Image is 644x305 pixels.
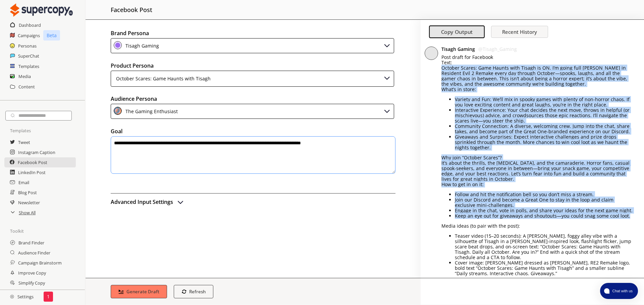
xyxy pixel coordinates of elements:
button: Refresh [174,285,214,298]
h2: Advanced Input Settings [111,197,173,207]
img: Open [176,198,184,206]
a: Show All [19,208,36,218]
a: Instagram Caption [18,147,55,157]
a: Personas [18,41,37,51]
b: Refresh [189,289,206,295]
p: Beta [43,30,60,41]
img: Close [383,74,391,82]
h2: Brand Persona [111,28,395,38]
img: Close [383,107,391,115]
button: advanced-inputs [111,197,184,207]
a: Dashboard [19,20,41,30]
li: Interactive Experience: Your chat decides the next move, throws in helpful (or mischievous) advic... [455,107,634,124]
a: SuperChat [18,51,39,61]
button: Copy Output [429,26,485,39]
li: Join our Discord and become a Great One to stay in the loop and claim exclusive mini-challenges. [455,197,634,208]
h2: facebook post [111,3,152,16]
li: Engage in the chat, vote in polls, and share your ideas for the next game night. [455,208,634,213]
button: atlas-launcher [600,283,638,299]
h2: Audience Persona [111,94,395,104]
p: 1 [47,294,50,299]
div: October Scares: Game Haunts with Tisagh [114,74,211,84]
a: Email [18,177,29,187]
li: Giveaways and Surprises: Expect interactive challenges and prize drops sprinkled through the mont... [455,134,634,150]
a: Blog Post [18,187,37,198]
p: Media ideas (to pair with the post): [441,223,634,229]
a: Templates [18,61,39,71]
h2: Goal [111,126,395,136]
a: LinkedIn Post [18,167,46,177]
p: Why join “October Scares”? It’s about the thrills, the [MEDICAL_DATA], and the camaraderie. Horro... [441,155,634,182]
img: Close [383,41,391,49]
p: How to get in on it: [441,182,634,187]
b: Tisagh Gaming [441,46,475,52]
button: Recent History [491,26,548,38]
p: What’s in store: [441,87,634,92]
li: Community Connection: A diverse, welcoming crew. Jump into the chat, share takes, and become part... [455,124,634,134]
li: Variety and Fun: We’ll mix in spooky games with plenty of non-horror chaos. If you love exciting ... [455,97,634,107]
div: Tisagh Gaming [123,41,159,50]
li: Cover image: [PERSON_NAME] dressed as [PERSON_NAME], RE2 Remake logo, bold text “October Scares: ... [455,260,634,276]
a: Media [18,71,31,81]
a: Campaign Brainstorm [18,258,62,268]
img: Close [114,107,122,115]
img: Close [10,3,73,17]
a: Campaigns [18,30,40,41]
li: Keep an eye out for giveaways and shoutouts—you could snag some cool loot. [455,213,634,219]
a: Content [18,82,35,92]
b: Recent History [502,28,537,35]
span: Chat with us [609,288,634,294]
div: The Gaming Enthusiast [123,107,178,116]
a: Tweet [18,137,30,147]
li: Follow and hit the notification bell so you don’t miss a stream. [455,192,634,197]
h2: Product Persona [111,61,395,71]
a: Audience Finder [18,248,50,258]
li: Teaser video (15–20 seconds): A [PERSON_NAME], foggy alley vibe with a silhouette of Tisagh in a ... [455,233,634,260]
a: Expand Copy [18,288,44,298]
b: Copy Output [441,28,473,35]
a: Improve Copy [18,268,46,278]
a: Newsletter [18,198,40,208]
button: Generate Draft [111,285,167,298]
b: Generate Draft [126,289,159,295]
a: Facebook Post [18,157,47,167]
img: Close [114,41,122,49]
p: Post draft for Facebook Text: October Scares: Game Haunts with Tisagh is ON. I’m going full [PERS... [441,55,634,87]
img: Close [10,295,14,299]
textarea: To enrich screen reader interactions, please activate Accessibility in Grammarly extension settings [111,136,395,174]
span: @ Tisagh_Gaming [478,46,517,52]
a: Simplify Copy [18,278,45,288]
a: Brand Finder [18,238,44,248]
